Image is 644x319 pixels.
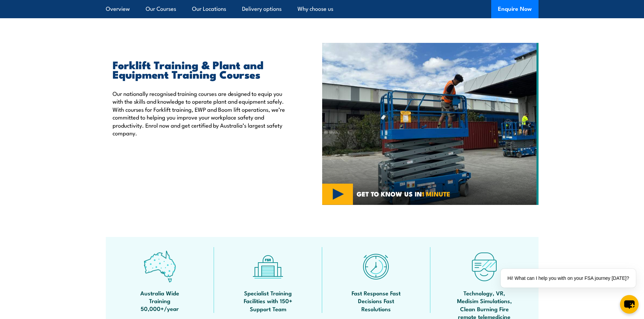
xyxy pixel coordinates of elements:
img: auswide-icon [144,250,176,283]
span: Specialist Training Facilities with 150+ Support Team [238,289,299,313]
img: Verification of Competency (VOC) for Elevating Work Platform (EWP) Under 11m [322,43,539,205]
span: Fast Response Fast Decisions Fast Resolutions [346,289,407,313]
img: tech-icon [468,250,500,283]
img: facilities-icon [252,250,284,283]
span: Australia Wide Training 50,000+/year [129,289,190,313]
button: chat-button [620,295,639,314]
img: fast-icon [360,250,392,283]
strong: 1 MINUTE [422,189,450,198]
span: GET TO KNOW US IN [357,191,450,197]
div: Hi! What can I help you with on your FSA journey [DATE]? [501,269,636,288]
h2: Forklift Training & Plant and Equipment Training Courses [113,60,291,79]
p: Our nationally recognised training courses are designed to equip you with the skills and knowledg... [113,89,291,137]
